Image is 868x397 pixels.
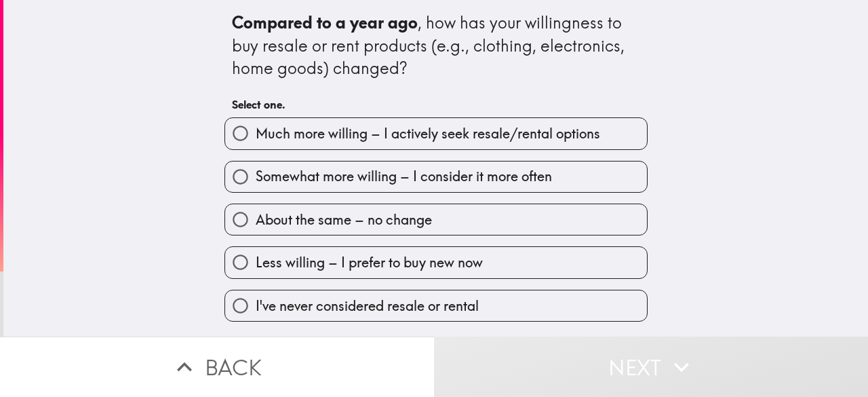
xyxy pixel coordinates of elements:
[256,124,600,143] span: Much more willing – I actively seek resale/rental options
[256,167,552,186] span: Somewhat more willing – I consider it more often
[225,118,647,149] button: Much more willing – I actively seek resale/rental options
[232,97,640,112] h6: Select one.
[256,210,432,229] span: About the same – no change
[434,337,868,397] button: Next
[232,12,640,80] div: , how has your willingness to buy resale or rent products (e.g., clothing, electronics, home good...
[232,12,418,33] b: Compared to a year ago
[256,253,483,272] span: Less willing – I prefer to buy new now
[256,297,479,316] span: I've never considered resale or rental
[225,204,647,235] button: About the same – no change
[225,247,647,278] button: Less willing – I prefer to buy new now
[225,290,647,321] button: I've never considered resale or rental
[225,162,647,192] button: Somewhat more willing – I consider it more often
